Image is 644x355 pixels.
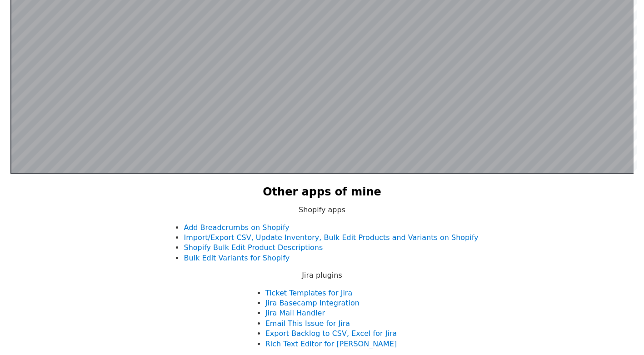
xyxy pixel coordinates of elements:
a: Email This Issue for Jira [265,319,350,328]
a: Import/Export CSV, Update Inventory, Bulk Edit Products and Variants on Shopify [184,233,478,242]
a: Rich Text Editor for [PERSON_NAME] [265,340,397,348]
a: Export Backlog to CSV, Excel for Jira [265,329,397,338]
a: Jira Basecamp Integration [265,299,359,307]
h2: Other apps of mine [263,185,381,200]
a: Add Breadcrumbs on Shopify [184,223,289,232]
a: Ticket Templates for Jira [265,289,352,297]
a: Shopify Bulk Edit Product Descriptions [184,243,323,252]
a: Jira Mail Handler [265,309,325,317]
a: Bulk Edit Variants for Shopify [184,254,290,262]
